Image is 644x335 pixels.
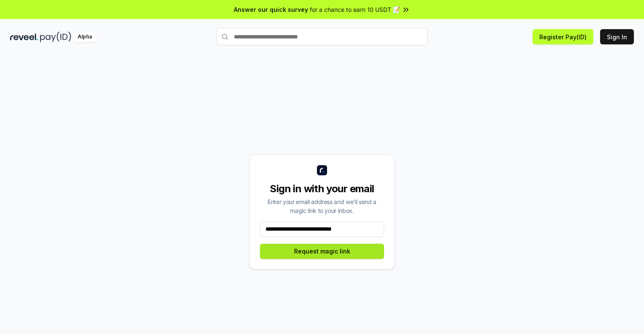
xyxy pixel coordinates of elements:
img: reveel_dark [10,32,38,42]
button: Request magic link [260,244,384,259]
span: Answer our quick survey [234,5,308,14]
span: for a chance to earn 10 USDT 📝 [310,5,400,14]
div: Sign in with your email [260,182,384,196]
div: Alpha [73,32,97,42]
button: Sign In [600,29,634,44]
img: pay_id [40,32,71,42]
div: Enter your email address and we’ll send a magic link to your inbox. [260,197,384,215]
button: Register Pay(ID) [533,29,593,44]
img: logo_small [317,165,327,175]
